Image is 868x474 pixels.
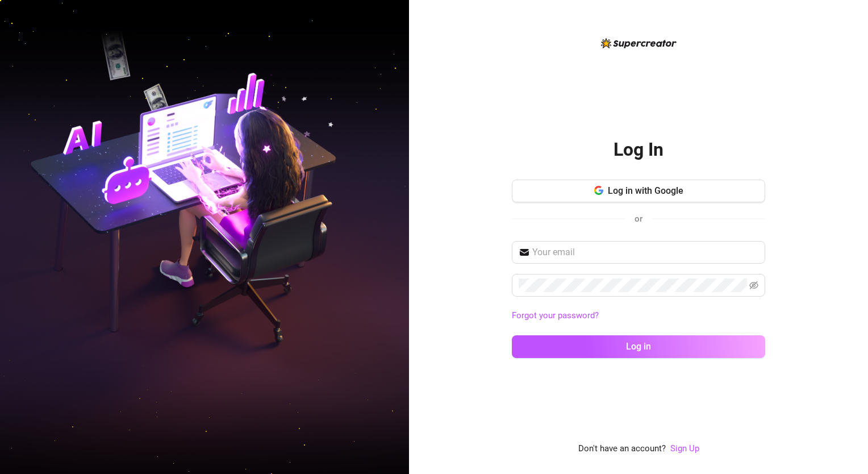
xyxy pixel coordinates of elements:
[635,214,642,224] span: or
[512,310,599,321] a: Forgot your password?
[512,180,765,202] button: Log in with Google
[578,442,666,456] span: Don't have an account?
[670,442,699,456] a: Sign Up
[614,138,663,161] h2: Log In
[626,341,651,352] span: Log in
[512,309,765,323] a: Forgot your password?
[532,246,758,259] input: Your email
[512,335,765,358] button: Log in
[601,38,677,48] img: logo-BBDzfeDw.svg
[608,185,683,196] span: Log in with Google
[670,443,699,454] a: Sign Up
[749,281,758,290] span: eye-invisible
